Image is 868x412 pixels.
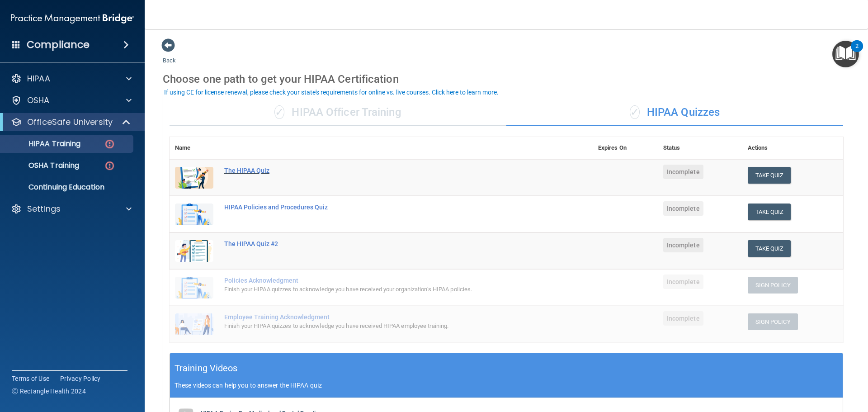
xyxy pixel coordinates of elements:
[224,313,547,321] div: Employee Training Acknowledgment
[163,88,500,97] button: If using CE for license renewal, please check your state's requirements for online vs. live cours...
[27,73,50,84] p: HIPAA
[855,46,859,58] div: 2
[663,165,703,179] span: Incomplete
[11,73,132,84] a: HIPAA
[224,240,547,247] div: The HIPAA Quiz #2
[27,95,50,106] p: OSHA
[11,95,132,106] a: OSHA
[658,137,742,159] th: Status
[506,99,843,126] div: HIPAA Quizzes
[6,139,80,148] p: HIPAA Training
[6,161,79,170] p: OSHA Training
[663,275,703,289] span: Incomplete
[274,105,284,119] span: ✓
[175,360,238,376] h5: Training Videos
[27,38,90,51] h4: Compliance
[748,313,798,330] button: Sign Policy
[170,137,219,159] th: Name
[12,374,49,383] a: Terms of Use
[12,387,86,396] span: Ⓒ Rectangle Health 2024
[175,382,838,389] p: These videos can help you to answer the HIPAA quiz
[748,204,791,220] button: Take Quiz
[630,105,640,119] span: ✓
[663,238,703,252] span: Incomplete
[742,137,843,159] th: Actions
[11,204,132,214] a: Settings
[164,89,499,95] div: If using CE for license renewal, please check your state's requirements for online vs. live cours...
[60,374,101,383] a: Privacy Policy
[163,46,176,64] a: Back
[748,167,791,184] button: Take Quiz
[104,138,115,150] img: danger-circle.6113f641.png
[748,277,798,294] button: Sign Policy
[224,167,547,174] div: The HIPAA Quiz
[11,9,134,28] img: PMB logo
[6,183,129,192] p: Continuing Education
[170,99,506,126] div: HIPAA Officer Training
[11,117,131,128] a: OfficeSafe University
[712,348,857,384] iframe: Drift Widget Chat Controller
[27,117,113,128] p: OfficeSafe University
[748,240,791,257] button: Take Quiz
[593,137,658,159] th: Expires On
[27,204,61,214] p: Settings
[663,311,703,326] span: Incomplete
[224,284,547,295] div: Finish your HIPAA quizzes to acknowledge you have received your organization’s HIPAA policies.
[163,66,850,92] div: Choose one path to get your HIPAA Certification
[224,277,547,284] div: Policies Acknowledgment
[663,201,703,216] span: Incomplete
[832,41,859,67] button: Open Resource Center, 2 new notifications
[104,160,115,171] img: danger-circle.6113f641.png
[224,321,547,331] div: Finish your HIPAA quizzes to acknowledge you have received HIPAA employee training.
[224,204,547,211] div: HIPAA Policies and Procedures Quiz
